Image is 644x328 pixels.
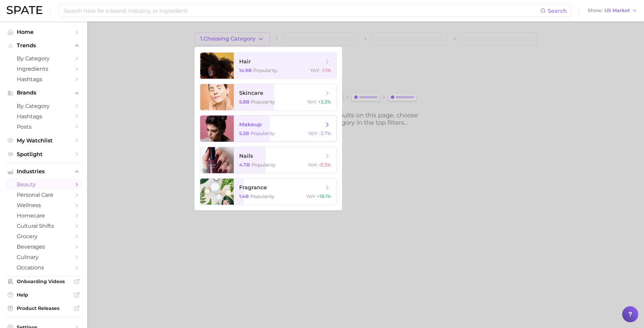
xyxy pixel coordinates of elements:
span: by Category [17,55,70,62]
span: makeup [239,121,262,128]
span: Hashtags [17,76,70,82]
span: Help [17,292,70,298]
a: grocery [5,231,82,242]
span: YoY : [310,67,320,73]
a: Hashtags [5,111,82,122]
span: YoY : [308,130,318,136]
a: Hashtags [5,74,82,84]
img: SPATE [7,6,42,14]
span: 1.4b [239,193,249,199]
button: Industries [5,167,82,177]
span: YoY : [307,99,317,105]
span: occasions [17,264,70,271]
span: Industries [17,169,70,175]
span: Posts [17,124,70,130]
span: by Category [17,103,70,109]
a: cultural shifts [5,221,82,231]
span: Brands [17,90,70,96]
span: 14.9b [239,67,252,73]
a: Ingredients [5,64,82,74]
ul: 1.Choosing Category [195,47,342,210]
span: skincare [239,90,263,96]
span: Search [548,8,567,14]
span: cultural shifts [17,223,70,229]
span: Popularity [250,193,274,199]
span: Spotlight [17,151,70,157]
a: Onboarding Videos [5,276,82,286]
span: hair [239,58,251,65]
span: Home [17,29,70,35]
span: personal care [17,192,70,198]
span: My Watchlist [17,137,70,144]
a: wellness [5,200,82,210]
button: ShowUS Market [586,6,639,15]
a: occasions [5,262,82,273]
a: culinary [5,252,82,262]
span: -1.1% [321,67,331,73]
span: Product Releases [17,305,70,311]
span: beauty [17,181,70,188]
span: culinary [17,254,70,260]
span: 5.2b [239,130,249,136]
span: homecare [17,212,70,219]
span: 5.8b [239,99,250,105]
span: YoY : [308,162,317,168]
a: Posts [5,122,82,132]
a: by Category [5,53,82,64]
span: nails [239,153,253,159]
a: My Watchlist [5,135,82,146]
a: Product Releases [5,303,82,313]
a: Home [5,27,82,37]
span: Show [588,9,602,12]
span: fragrance [239,184,267,191]
a: homecare [5,210,82,221]
span: grocery [17,233,70,240]
span: Popularity [253,67,277,73]
span: Trends [17,43,70,49]
a: beverages [5,242,82,252]
span: 4.7b [239,162,250,168]
span: Popularity [251,130,275,136]
span: YoY : [306,193,316,199]
span: Ingredients [17,66,70,72]
a: Help [5,290,82,300]
a: beauty [5,179,82,190]
span: +18.1% [317,193,331,199]
span: -0.3% [319,162,331,168]
span: wellness [17,202,70,208]
button: Trends [5,41,82,51]
span: US Market [604,9,630,12]
span: Popularity [251,99,275,105]
span: +3.3% [318,99,331,105]
span: -3.7% [319,130,331,136]
a: personal care [5,190,82,200]
span: Hashtags [17,113,70,120]
button: Brands [5,88,82,98]
input: Search here for a brand, industry, or ingredient [63,5,540,16]
span: Onboarding Videos [17,278,70,284]
span: beverages [17,244,70,250]
span: Popularity [252,162,276,168]
a: Spotlight [5,149,82,159]
a: by Category [5,101,82,111]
